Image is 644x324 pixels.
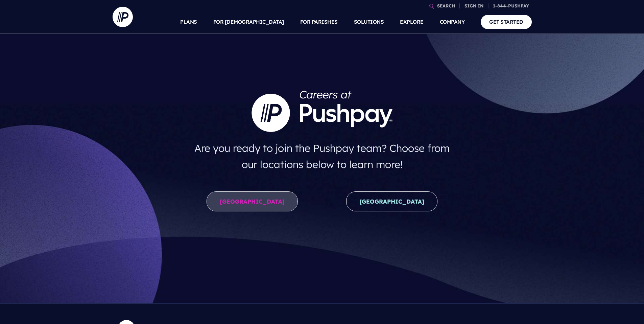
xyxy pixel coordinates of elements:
a: COMPANY [440,10,465,34]
a: FOR [DEMOGRAPHIC_DATA] [213,10,284,34]
a: EXPLORE [400,10,424,34]
h4: Are you ready to join the Pushpay team? Choose from our locations below to learn more! [188,137,456,175]
a: FOR PARISHES [300,10,338,34]
a: [GEOGRAPHIC_DATA] [346,191,437,211]
a: GET STARTED [481,15,532,29]
a: PLANS [180,10,197,34]
a: [GEOGRAPHIC_DATA] [207,191,298,211]
a: SOLUTIONS [354,10,384,34]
